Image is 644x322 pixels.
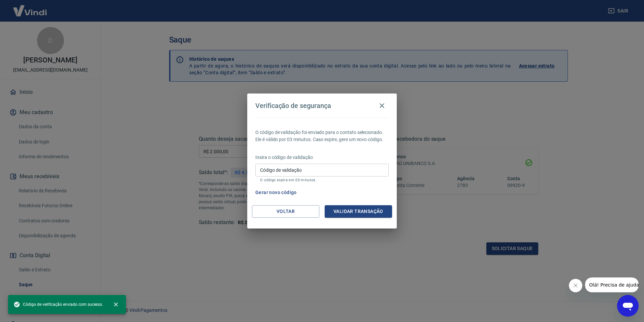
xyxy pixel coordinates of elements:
button: close [108,297,123,312]
button: Voltar [252,205,319,218]
iframe: Mensagem da empresa [585,277,639,292]
iframe: Fechar mensagem [569,279,582,292]
button: Gerar novo código [253,186,299,199]
span: Código de verificação enviado com sucesso. [13,301,103,308]
span: Olá! Precisa de ajuda? [4,5,57,10]
iframe: Botão para abrir a janela de mensagens [617,295,639,317]
p: Insira o código de validação [255,154,389,161]
p: O código de validação foi enviado para o contato selecionado. Ele é válido por 03 minutos. Caso e... [255,129,389,143]
h4: Verificação de segurança [255,102,331,110]
p: O código expira em 03 minutos. [260,178,384,182]
button: Validar transação [325,205,392,218]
